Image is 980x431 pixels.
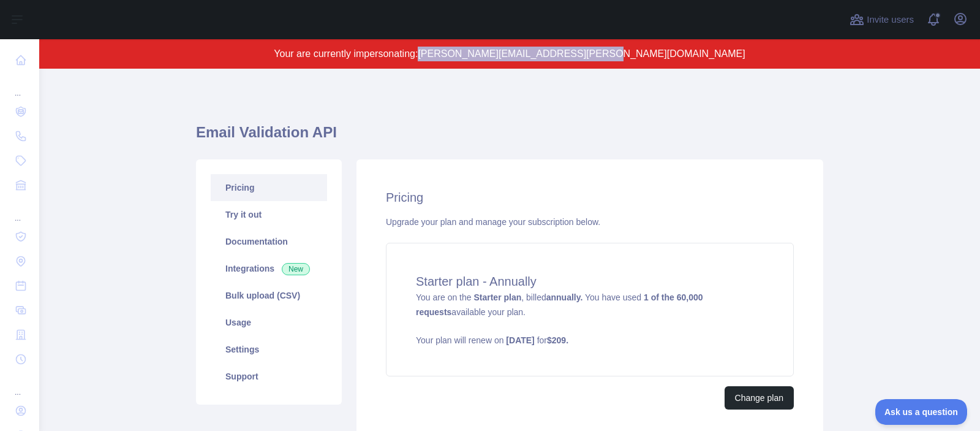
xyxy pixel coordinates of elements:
h4: Starter plan - Annually [416,273,764,290]
a: Pricing [211,174,327,201]
button: Change plan [725,386,794,410]
div: ... [10,373,29,397]
h1: Email Validation API [196,123,823,152]
strong: 1 of the 60,000 requests [416,292,703,317]
strong: [DATE] [506,335,534,345]
div: Upgrade your plan and manage your subscription below. [386,216,794,228]
a: Usage [211,309,327,336]
iframe: Toggle Customer Support [875,399,968,425]
button: Invite users [847,10,916,29]
h2: Pricing [386,189,794,206]
span: Your are currently impersonating: [274,48,418,59]
span: Invite users [867,13,914,27]
strong: $ 209 . [547,335,568,345]
div: ... [10,199,29,223]
strong: annually. [546,292,583,302]
a: Documentation [211,228,327,255]
a: Settings [211,336,327,363]
div: ... [10,74,29,98]
a: Support [211,363,327,390]
span: [PERSON_NAME][EMAIL_ADDRESS][PERSON_NAME][DOMAIN_NAME] [418,48,745,59]
a: Try it out [211,201,327,228]
a: Bulk upload (CSV) [211,282,327,309]
span: You are on the , billed You have used available your plan. [416,292,764,346]
a: Integrations New [211,255,327,282]
strong: Starter plan [473,292,521,302]
span: New [282,263,310,275]
p: Your plan will renew on for [416,334,764,346]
